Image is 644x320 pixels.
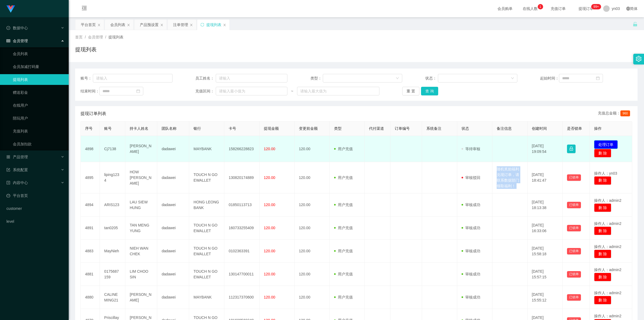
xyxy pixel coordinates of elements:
span: 120.00 [264,272,275,276]
span: 操作 [594,126,602,131]
span: 是否锁单 [567,126,582,131]
td: Cj7138 [100,136,125,162]
i: 图标: setting [636,56,642,62]
span: 操作人：admin2 [594,268,621,272]
td: 120.00 [295,193,330,217]
td: HONG LEONG BANK [189,193,224,217]
i: 图标: table [6,39,10,43]
td: 120.00 [295,263,330,286]
div: 产品预设置 [140,20,159,30]
td: [DATE] 15:57:15 [528,263,563,286]
span: 审核成功 [462,295,480,299]
a: 提现列表 [13,74,64,85]
span: 备注信息 [497,126,512,131]
span: 员工姓名： [195,75,216,81]
td: 120.00 [295,240,330,263]
div: 会员列表 [110,20,125,30]
i: 图标: global [626,7,630,10]
button: 已锁单 [567,225,581,231]
td: tan0205 [100,217,125,240]
span: 120.00 [264,203,275,207]
td: dadawei [157,193,189,217]
td: 4895 [81,162,100,193]
td: [DATE] 15:58:18 [528,240,563,263]
span: 审核成功 [462,203,480,207]
i: 图标: appstore-o [6,155,10,159]
td: MAYBANK [189,136,224,162]
span: 提现列表 [108,35,123,39]
td: 130147700011 [224,263,259,286]
span: 会员管理 [88,35,103,39]
td: dadawei [157,263,189,286]
i: 图标: menu-fold [75,0,93,17]
button: 已锁单 [567,174,581,181]
td: 4898 [81,136,100,162]
span: 充值区间： [195,88,216,94]
img: logo.9652507e.png [6,5,15,13]
span: 等待审核 [462,147,480,151]
span: 120.00 [264,175,275,180]
input: 请输入最大值为 [297,87,379,95]
td: MAYBANK [189,286,224,309]
i: 图标: close [160,23,163,27]
td: 4883 [81,240,100,263]
button: 重 置 [402,87,419,95]
td: TOUCH N GO EWALLET [189,263,224,286]
input: 请输入最小值为 [216,87,287,95]
td: TOUCH N GO EWALLET [189,240,224,263]
i: 图标: calendar [596,76,600,80]
button: 删 除 [594,226,611,235]
span: 审核成功 [462,272,480,276]
i: 图标: unlock [633,22,638,27]
span: 用户充值 [334,175,353,180]
td: 160733255409 [224,217,259,240]
td: 130820174889 [224,162,259,193]
sup: 1 [538,4,543,9]
button: 已锁单 [567,271,581,278]
span: 产品管理 [6,155,28,159]
span: 操作人：admin2 [594,221,621,226]
td: [PERSON_NAME] [125,136,157,162]
button: 删 除 [594,176,611,185]
div: 注单管理 [173,20,188,30]
td: [DATE] 18:41:47 [528,162,563,193]
td: dadawei [157,286,189,309]
td: [DATE] 18:13:38 [528,193,563,217]
span: 系统配置 [6,168,28,172]
span: 用户充值 [334,226,353,230]
p: 1 [539,4,541,9]
div: 充值总金额： [598,110,632,117]
td: 120.00 [295,162,330,193]
span: 类型 [334,126,342,131]
button: 已锁单 [567,202,581,208]
span: 结束时间： [80,88,99,94]
span: 提现订单列表 [80,110,106,117]
span: 类型： [310,75,323,81]
span: ~ [287,88,297,94]
span: 账号 [104,126,112,131]
button: 已锁单 [567,294,581,301]
td: 4881 [81,263,100,286]
span: 卡号 [229,126,236,131]
span: 用户充值 [334,272,353,276]
i: 图标: form [6,168,10,172]
span: 代付渠道 [369,126,384,131]
span: 审核成功 [462,249,480,253]
span: 充值订单 [548,7,568,10]
span: 960 [620,110,630,116]
a: 陪玩用户 [13,113,64,124]
td: ARIS123 [100,193,125,217]
button: 图标: lock [567,145,576,153]
span: 操作人：admin2 [594,314,621,318]
span: 提现金额 [264,126,279,131]
span: 用户充值 [334,147,353,151]
td: 4891 [81,217,100,240]
input: 请输入 [93,74,172,82]
a: 会员加减打码量 [13,61,64,72]
td: [DATE] 15:55:12 [528,286,563,309]
td: 随机奖励福利兑现订单，请联系数据部门领取福利！ [492,162,528,193]
td: 112317370600 [224,286,259,309]
span: 120.00 [264,226,275,230]
td: 120.00 [295,136,330,162]
a: 赠送彩金 [13,87,64,98]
